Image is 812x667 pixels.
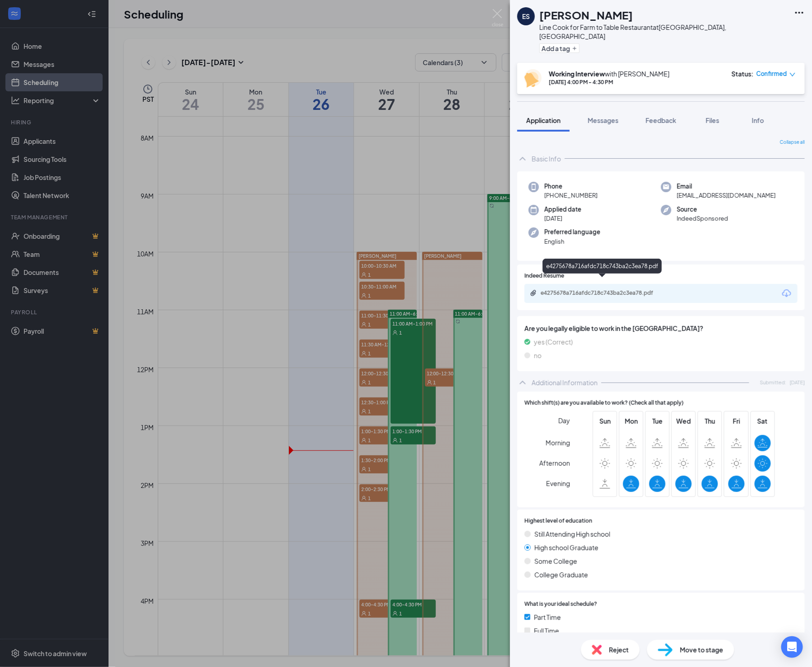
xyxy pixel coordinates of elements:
span: [DATE] [790,378,805,386]
span: College Graduate [534,570,588,580]
span: Submitted: [760,378,786,386]
svg: Download [781,288,792,299]
span: Preferred language [544,227,600,237]
span: down [789,71,796,78]
svg: Plus [572,46,577,51]
span: What is your ideal schedule? [524,600,597,609]
span: [EMAIL_ADDRESS][DOMAIN_NAME] [677,191,776,200]
span: Some College [534,556,577,566]
span: [DATE] [544,214,581,223]
a: Paperclipe4275678a716afdc718c743ba2c3ea78.pdf [530,289,676,298]
span: Feedback [646,116,676,124]
div: e4275678a716afdc718c743ba2c3ea78.pdf [541,289,667,297]
span: Sat [755,416,771,426]
span: Confirmed [756,69,787,78]
span: Indeed Resume [524,272,564,280]
span: Thu [702,416,718,426]
div: Basic Info [532,154,561,163]
span: Info [752,116,764,124]
span: Move to stage [680,645,723,655]
b: Working Interview [549,70,605,78]
svg: Paperclip [530,289,537,297]
div: Additional Information [532,378,598,387]
span: Source [677,205,728,214]
div: e4275678a716afdc718c743ba2c3ea78.pdf [543,259,662,274]
span: Phone [544,182,598,191]
span: Sun [597,416,613,426]
span: Mon [623,416,639,426]
span: Fri [728,416,745,426]
span: IndeedSponsored [677,214,728,223]
div: Status : [732,69,754,78]
span: Collapse all [780,139,805,146]
span: Tue [649,416,666,426]
span: High school Graduate [534,543,599,553]
span: Application [526,116,561,124]
span: Part Time [534,612,561,622]
span: Highest level of education [524,517,592,525]
span: yes (Correct) [534,337,573,347]
button: PlusAdd a tag [539,43,580,53]
span: Full Time [534,626,559,636]
span: Files [706,116,719,124]
span: Morning [546,435,570,451]
span: no [534,350,542,360]
svg: Ellipses [794,7,805,18]
span: Applied date [544,205,581,214]
div: ES [522,12,530,21]
span: Which shift(s) are you available to work? (Check all that apply) [524,399,684,407]
span: Still Attending High school [534,529,610,539]
div: Open Intercom Messenger [781,636,803,658]
span: Day [558,416,570,426]
svg: ChevronUp [517,377,528,388]
div: with [PERSON_NAME] [549,69,670,78]
div: [DATE] 4:00 PM - 4:30 PM [549,78,670,86]
span: Messages [588,116,618,124]
span: [PHONE_NUMBER] [544,191,598,200]
div: Line Cook for Farm to Table Restaurant at [GEOGRAPHIC_DATA], [GEOGRAPHIC_DATA] [539,23,789,41]
span: Are you legally eligible to work in the [GEOGRAPHIC_DATA]? [524,323,798,333]
svg: ChevronUp [517,153,528,164]
h1: [PERSON_NAME] [539,7,633,23]
span: Reject [609,645,629,655]
span: English [544,237,600,246]
span: Email [677,182,776,191]
span: Afternoon [539,455,570,471]
span: Evening [546,475,570,492]
span: Wed [675,416,692,426]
